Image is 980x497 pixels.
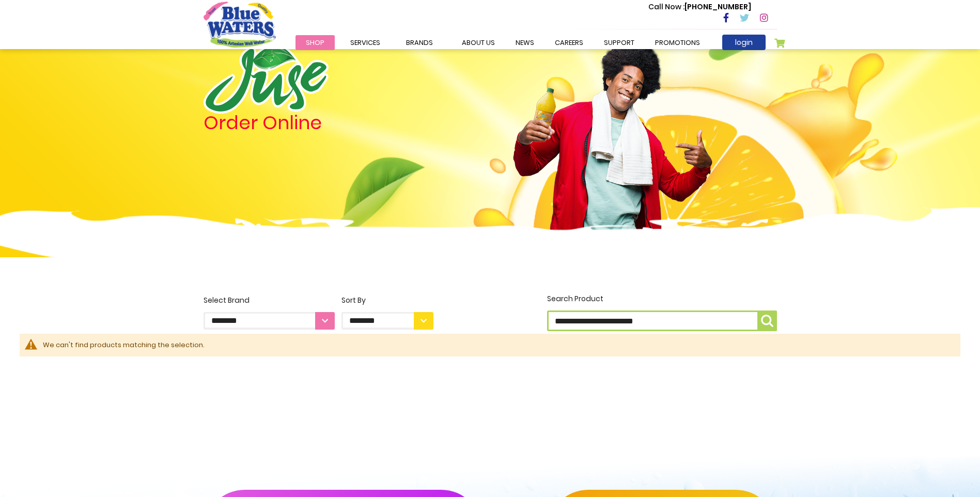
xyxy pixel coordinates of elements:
[648,2,685,12] span: Call Now :
[306,38,324,48] span: Shop
[648,2,751,12] p: [PHONE_NUMBER]
[204,312,335,330] select: Select Brand
[594,35,645,50] a: support
[341,295,433,306] div: Sort By
[761,315,773,327] img: search-icon.png
[645,35,710,50] a: Promotions
[757,310,777,331] button: Search Product
[547,310,777,331] input: Search Product
[722,35,766,50] a: login
[452,35,505,50] a: about us
[350,38,380,48] span: Services
[43,340,950,350] div: We can't find products matching the selection.
[204,114,433,132] h4: Order Online
[505,35,545,50] a: News
[547,293,777,331] label: Search Product
[204,2,276,47] a: store logo
[406,38,433,48] span: Brands
[204,44,329,114] img: logo
[204,295,335,330] label: Select Brand
[341,312,433,330] select: Sort By
[545,35,594,50] a: careers
[512,25,713,246] img: man.png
